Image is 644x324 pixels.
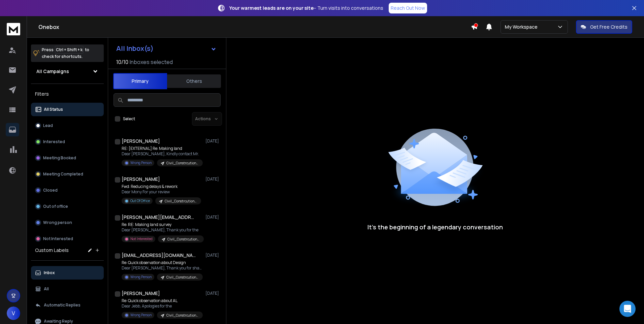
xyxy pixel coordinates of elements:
button: Out of office [31,200,104,213]
p: Press to check for shortcuts. [42,46,89,60]
button: All Status [31,103,104,116]
p: Not Interested [43,236,73,241]
p: Civil_Constrcution_Project_Procurement [166,313,199,318]
span: Ctrl + Shift + k [55,46,84,54]
button: Closed [31,184,104,197]
p: – Turn visits into conversations [229,5,383,11]
p: [DATE] [205,291,221,296]
button: All [31,282,104,296]
p: Out of office [43,204,68,209]
p: Inbox [44,270,55,276]
button: V [7,306,20,320]
p: Civil_Constrcution_Project_Procurement [166,275,199,280]
p: Reach Out Now [391,5,425,11]
a: Reach Out Now [389,3,427,13]
h1: Onebox [38,23,471,31]
p: Dear [PERSON_NAME], Thank you for sharing [122,265,202,271]
p: Meeting Booked [43,155,76,161]
button: Lead [31,119,104,132]
button: All Inbox(s) [111,42,222,55]
h3: Custom Labels [35,247,69,254]
p: Get Free Credits [590,24,627,30]
h3: Inboxes selected [130,58,173,66]
p: Wrong Person [130,274,152,280]
strong: Your warmest leads are on your site [229,5,314,11]
h1: [EMAIL_ADDRESS][DOMAIN_NAME] [122,252,196,259]
h1: [PERSON_NAME] [122,290,160,297]
h1: [PERSON_NAME] [122,138,160,144]
p: RE: [EXTERNAL] Re: Making land [122,146,202,151]
p: My Workspace [505,24,540,30]
h1: [PERSON_NAME][EMAIL_ADDRESS][DOMAIN_NAME] [122,214,196,221]
p: Dear [PERSON_NAME], Thank you for the [122,227,202,233]
p: [DATE] [205,215,221,220]
button: Primary [113,73,167,89]
p: Civil_Constrcution_Project_Procurement [166,161,199,166]
p: All [44,286,49,292]
p: Re: Quick observation about AL [122,298,202,303]
p: Dear Mony For your review [122,189,201,195]
p: Awaiting Reply [44,319,73,324]
button: Meeting Completed [31,167,104,181]
button: Wrong person [31,216,104,229]
p: Not Interested [130,236,153,241]
p: [DATE] [205,176,221,182]
p: [DATE] [205,253,221,258]
button: Inbox [31,266,104,280]
img: logo [7,23,20,35]
p: Fwd: Reducing delays & rework [122,184,201,189]
p: [DATE] [205,138,221,144]
button: Interested [31,135,104,149]
p: Out Of Office [130,198,150,203]
p: Meeting Completed [43,171,83,177]
span: 10 / 10 [116,58,128,66]
p: Wrong Person [130,313,152,318]
button: Get Free Credits [576,20,632,34]
p: Closed [43,188,58,193]
h1: [PERSON_NAME] [122,176,160,183]
p: All Status [44,107,63,112]
p: Dear [PERSON_NAME], Kindly contact Mr. [122,151,202,157]
button: All Campaigns [31,65,104,78]
p: Re: Quick observation about Design [122,260,202,265]
h1: All Inbox(s) [116,45,154,52]
label: Select [123,116,135,122]
p: Lead [43,123,53,128]
p: Automatic Replies [44,302,80,308]
p: Interested [43,139,65,144]
p: Civil_Constrcution_Project_Procurement [165,199,197,204]
p: Wrong Person [130,160,152,165]
p: It’s the beginning of a legendary conversation [367,222,503,232]
div: Open Intercom Messenger [619,301,636,317]
h3: Filters [31,89,104,99]
button: Automatic Replies [31,298,104,312]
p: Dear Jebb, Apologies for the [122,303,202,309]
p: Civil_Constrcution_Project_Procurement [167,237,200,242]
p: Wrong person [43,220,72,225]
button: Not Interested [31,232,104,246]
button: Meeting Booked [31,151,104,165]
p: Re: RE: Making land survey [122,222,202,227]
button: Others [167,74,221,89]
h1: All Campaigns [36,68,69,75]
